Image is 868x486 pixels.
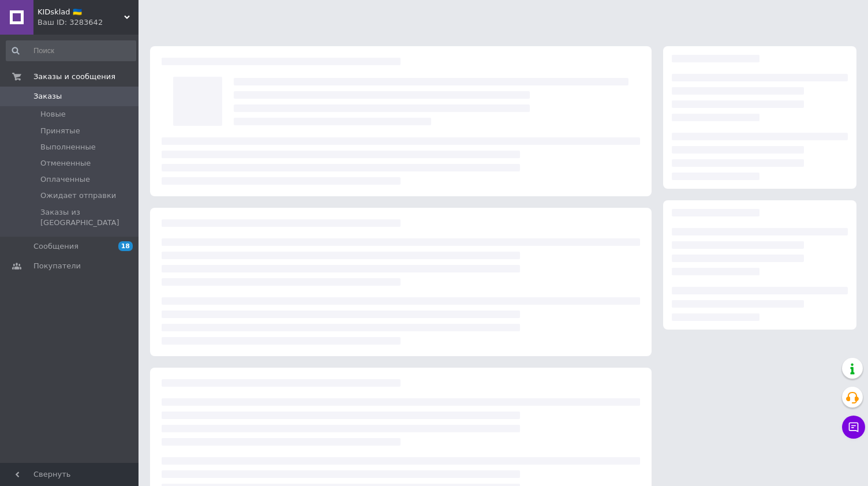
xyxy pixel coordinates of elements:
span: KIDsklad 🇺🇦 [38,7,124,17]
span: Покупатели [33,261,81,271]
span: Заказы из [GEOGRAPHIC_DATA] [40,207,135,228]
span: Ожидает отправки [40,190,116,201]
div: Ваш ID: 3283642 [38,17,139,28]
span: Заказы [33,91,62,102]
span: Отмененные [40,158,91,169]
span: Принятые [40,126,80,136]
button: Чат с покупателем [842,416,865,439]
span: Заказы и сообщения [33,72,115,82]
span: Сообщения [33,241,78,252]
span: Новые [40,109,66,119]
span: Выполненные [40,142,96,152]
span: 18 [118,241,133,251]
input: Поиск [6,40,136,61]
span: Оплаченные [40,174,90,185]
